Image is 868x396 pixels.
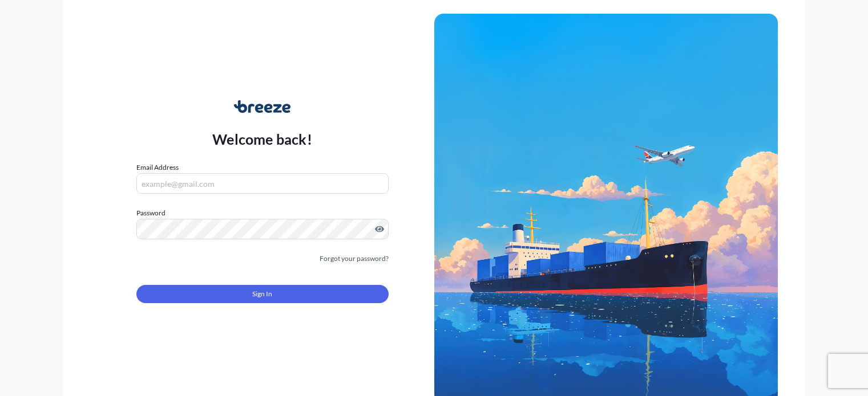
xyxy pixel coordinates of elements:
a: Forgot your password? [320,253,389,264]
button: Show password [375,224,384,234]
p: Welcome back! [212,130,312,148]
span: Sign In [252,288,272,300]
label: Password [136,207,389,219]
button: Sign In [136,285,389,303]
label: Email Address [136,162,179,173]
input: example@gmail.com [136,173,389,194]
